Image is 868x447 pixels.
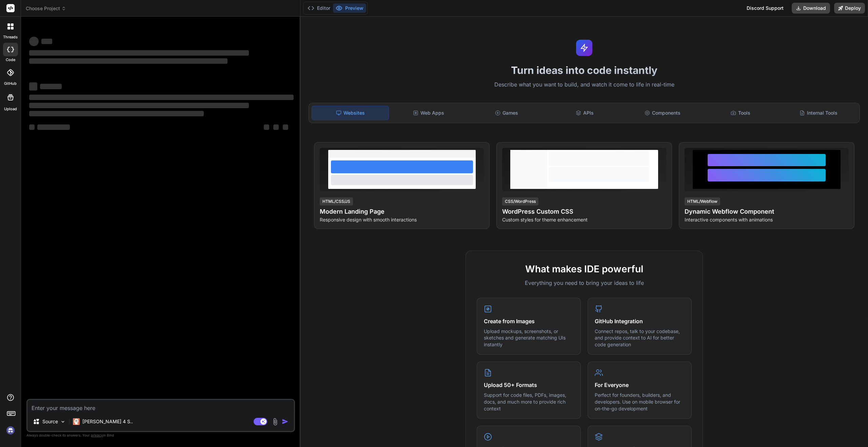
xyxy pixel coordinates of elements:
[91,433,103,437] span: privacy
[546,106,623,120] div: APIs
[41,39,52,44] span: ‌
[468,106,545,120] div: Games
[305,3,333,13] button: Editor
[4,81,17,86] label: GitHub
[685,216,849,223] p: Interactive components with animations
[26,5,66,12] span: Choose Project
[595,317,685,325] h4: GitHub Integration
[792,3,830,14] button: Download
[502,216,666,223] p: Custom styles for theme enhancement
[624,106,701,120] div: Components
[484,392,574,412] p: Support for code files, PDFs, images, docs, and much more to provide rich context
[477,279,692,287] p: Everything you need to bring your ideas to life
[29,95,294,100] span: ‌
[29,124,35,130] span: ‌
[320,216,484,223] p: Responsive design with smooth interactions
[685,207,849,216] h4: Dynamic Webflow Component
[390,106,467,120] div: Web Apps
[73,418,80,425] img: Claude 4 Sonnet
[29,37,39,46] span: ‌
[502,197,538,206] div: CSS/WordPress
[320,197,353,206] div: HTML/CSS/JS
[29,82,37,91] span: ‌
[264,124,269,130] span: ‌
[5,425,16,436] img: signin
[37,124,70,130] span: ‌
[595,392,685,412] p: Perfect for founders, builders, and developers. Use on mobile browser for on-the-go development
[29,111,204,116] span: ‌
[484,381,574,389] h4: Upload 50+ Formats
[29,58,228,64] span: ‌
[685,197,720,206] div: HTML/Webflow
[26,432,295,439] p: Always double-check its answers. Your in Bind
[780,106,857,120] div: Internal Tools
[595,328,685,348] p: Connect repos, talk to your codebase, and provide context to AI for better code generation
[6,57,15,63] label: code
[834,3,865,14] button: Deploy
[304,64,864,76] h1: Turn ideas into code instantly
[271,418,279,426] img: attachment
[502,207,666,216] h4: WordPress Custom CSS
[333,3,366,13] button: Preview
[320,207,484,216] h4: Modern Landing Page
[304,80,864,89] p: Describe what you want to build, and watch it come to life in real-time
[312,106,389,120] div: Websites
[4,106,17,112] label: Upload
[60,419,66,425] img: Pick Models
[40,84,62,89] span: ‌
[743,3,788,14] div: Discord Support
[29,50,249,56] span: ‌
[42,418,58,425] p: Source
[82,418,133,425] p: [PERSON_NAME] 4 S..
[282,418,289,425] img: icon
[29,103,249,108] span: ‌
[484,328,574,348] p: Upload mockups, screenshots, or sketches and generate matching UIs instantly
[595,381,685,389] h4: For Everyone
[702,106,779,120] div: Tools
[283,124,288,130] span: ‌
[273,124,279,130] span: ‌
[477,262,692,276] h2: What makes IDE powerful
[3,34,18,40] label: threads
[484,317,574,325] h4: Create from Images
